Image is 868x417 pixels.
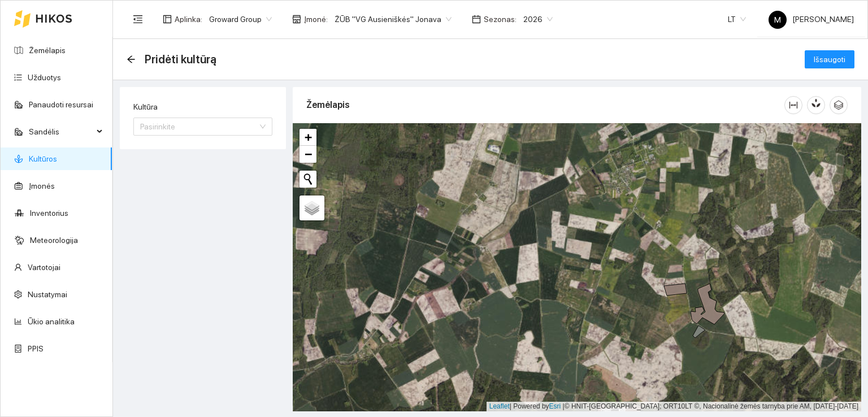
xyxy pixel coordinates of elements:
a: Panaudoti resursai [29,100,93,109]
span: | [563,402,565,410]
button: Išsaugoti [805,50,854,68]
button: menu-fold [127,8,149,31]
span: column-width [785,101,802,110]
a: Nustatymai [28,290,67,299]
a: Zoom out [300,146,316,163]
span: Sandėlis [29,120,93,143]
span: [PERSON_NAME] [769,15,854,24]
span: Įmonė : [304,13,328,25]
a: Zoom in [300,129,316,146]
a: Meteorologija [30,236,78,245]
a: Vartotojai [28,263,60,272]
span: M [774,11,781,29]
span: Sezonas : [484,13,517,25]
span: calendar [472,15,481,24]
span: Pridėti kultūrą [145,50,216,68]
span: arrow-left [127,55,136,64]
span: ŽŪB "VG Ausieniškės" Jonava [335,11,452,28]
a: Žemėlapis [29,46,66,55]
span: shop [292,15,301,24]
a: Leaflet [489,402,510,410]
span: Groward Group [209,11,272,28]
a: Kultūros [29,154,57,163]
span: + [305,130,312,144]
a: Esri [549,402,561,410]
span: menu-fold [133,14,143,24]
label: Kultūra [133,101,158,113]
span: layout [163,15,172,24]
div: Atgal [127,55,136,64]
input: Kultūra [140,118,258,135]
div: | Powered by © HNIT-[GEOGRAPHIC_DATA]; ORT10LT ©, Nacionalinė žemės tarnyba prie AM, [DATE]-[DATE] [487,402,861,411]
a: Layers [300,196,324,220]
a: Inventorius [30,208,68,218]
button: column-width [784,96,802,114]
span: LT [728,11,746,28]
a: Įmonės [29,181,55,190]
span: Išsaugoti [814,53,845,66]
a: Užduotys [28,73,61,82]
span: − [305,147,312,161]
span: Aplinka : [175,13,202,25]
span: 2026 [523,11,553,28]
a: Ūkio analitika [28,317,75,326]
div: Žemėlapis [306,89,784,121]
button: Initiate a new search [300,171,316,188]
a: PPIS [28,344,44,353]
